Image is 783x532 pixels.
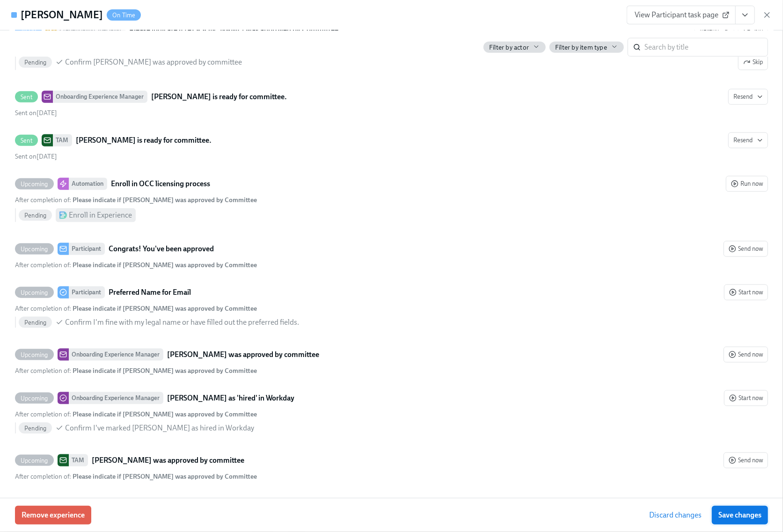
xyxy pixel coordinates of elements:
button: UpcomingParticipantCongrats! You've been approvedAfter completion of: Please indicate if [PERSON_... [724,241,768,257]
strong: Please indicate if [PERSON_NAME] was approved by Committee [73,261,257,269]
span: Upcoming [15,181,54,188]
span: Discard changes [649,510,702,520]
button: SentTAM[PERSON_NAME] is ready for committee.Sent on[DATE] [728,132,768,148]
div: After completion of : [15,196,257,204]
span: Start now [729,288,763,297]
button: UpcomingAutomationEnroll in OCC licensing processAfter completion of: Please indicate if [PERSON_... [726,176,768,192]
div: TAM [69,454,88,466]
div: After completion of : [15,261,257,270]
strong: [PERSON_NAME] as 'hired' in Workday [167,393,295,404]
div: Onboarding Experience Manager [53,91,147,103]
span: Resend [733,92,763,102]
div: Participant [69,243,105,255]
span: Send now [729,244,763,254]
h4: [PERSON_NAME] [21,8,103,22]
span: Pending [19,59,52,66]
button: UpcomingOnboarding Experience Manager[PERSON_NAME] as 'hired' in WorkdayAfter completion of: Plea... [724,390,768,406]
span: Sent [15,94,38,101]
strong: Preferred Name for Email [109,287,191,298]
strong: Please indicate if [PERSON_NAME] was approved by Committee [73,196,257,204]
div: After completion of : [15,304,257,313]
span: Confirm [PERSON_NAME] was approved by committee [65,57,242,67]
a: View Participant task page [627,6,736,24]
button: To DoCredentialing SpecialistPlease indicate if [PERSON_NAME] was approved by CommitteeResendSkip... [738,54,768,70]
button: Filter by actor [483,42,546,53]
button: Discard changes [643,506,708,525]
button: View task page [735,6,755,24]
button: UpcomingOnboarding Experience Manager[PERSON_NAME] was approved by committeeAfter completion of: ... [724,347,768,363]
button: Filter by item type [549,42,624,53]
strong: [PERSON_NAME] was approved by committee [167,349,320,360]
button: Remove experience [15,506,91,525]
span: Remove experience [22,510,85,520]
span: Filter by actor [489,43,529,52]
span: Send now [729,350,763,359]
strong: [PERSON_NAME] was approved by committee [92,455,244,466]
span: Upcoming [15,457,54,464]
span: Tuesday, September 23rd 2025, 12:24 pm [15,109,57,117]
strong: Please indicate if [PERSON_NAME] was approved by Committee [73,305,257,313]
span: Send now [729,456,763,465]
button: SentOnboarding Experience Manager[PERSON_NAME] is ready for committee.Sent on[DATE] [728,89,768,105]
strong: Please indicate if [PERSON_NAME] was approved by Committee [73,473,257,481]
span: Confirm I'm fine with my legal name or have filled out the preferred fields. [65,317,299,328]
strong: Please indicate if [PERSON_NAME] was approved by Committee [73,367,257,375]
div: TAM [53,134,72,146]
span: Pending [19,212,52,219]
div: Automation [69,178,107,190]
span: Sent [15,137,38,144]
div: Onboarding Experience Manager [69,349,163,361]
button: UpcomingParticipantPreferred Name for EmailAfter completion of: Please indicate if [PERSON_NAME] ... [724,284,768,300]
span: On Time [107,12,141,19]
div: After completion of : [15,472,257,481]
span: View Participant task page [635,10,728,20]
strong: Please indicate if [PERSON_NAME] was approved by Committee [73,410,257,418]
div: Onboarding Experience Manager [69,392,163,404]
span: Start now [729,394,763,403]
span: Upcoming [15,289,54,296]
div: After completion of : [15,366,257,375]
span: Pending [19,319,52,326]
input: Search by title [644,38,768,57]
span: Run now [731,179,763,189]
div: Enroll in Experience [69,210,132,220]
strong: Congrats! You've been approved [109,243,214,255]
span: Confirm I've marked [PERSON_NAME] as hired in Workday [65,423,254,433]
span: Pending [19,425,52,432]
strong: [PERSON_NAME] is ready for committee. [76,135,212,146]
div: After completion of : [15,410,257,419]
span: Resend [733,136,763,145]
strong: Enroll in OCC licensing process [111,178,210,189]
span: Upcoming [15,246,54,253]
button: UpcomingTAM[PERSON_NAME] was approved by committeeAfter completion of: Please indicate if [PERSON... [724,452,768,468]
span: Tuesday, September 23rd 2025, 12:24 pm [15,153,57,160]
span: Skip [743,58,763,67]
span: Upcoming [15,395,54,402]
span: Save changes [718,510,761,520]
span: Upcoming [15,351,54,358]
div: Participant [69,286,105,299]
button: Save changes [712,506,768,525]
span: Filter by item type [555,43,607,52]
strong: [PERSON_NAME] is ready for committee. [151,91,287,102]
